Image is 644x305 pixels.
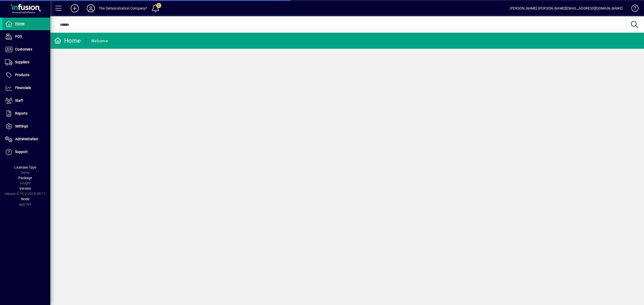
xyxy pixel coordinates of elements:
[15,86,31,90] span: Financials
[15,137,38,141] span: Administration
[14,165,36,169] span: Licensee Type
[15,150,28,154] span: Support
[15,98,23,103] span: Staff
[3,94,50,107] a: Staff
[91,37,108,45] div: Welcome
[3,107,50,120] a: Reports
[15,124,28,128] span: Settings
[19,186,31,190] span: Version
[3,30,50,43] a: POS
[15,34,22,38] span: POS
[99,4,147,12] div: The Demonstration Company*
[15,22,24,26] span: Home
[3,69,50,81] a: Products
[3,56,50,69] a: Suppliers
[67,4,83,13] button: Add
[15,73,29,77] span: Products
[510,4,623,12] div: [PERSON_NAME] [PERSON_NAME][EMAIL_ADDRESS][DOMAIN_NAME]
[15,60,29,64] span: Suppliers
[3,120,50,133] a: Settings
[83,4,99,13] button: Profile
[3,82,50,94] a: Financials
[15,111,27,115] span: Reports
[3,146,50,158] a: Support
[21,197,29,201] span: Node
[3,133,50,145] a: Administration
[628,1,638,17] a: Knowledge Base
[15,47,32,51] span: Customers
[54,37,81,45] div: Home
[18,176,32,180] span: Package
[3,43,50,56] a: Customers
